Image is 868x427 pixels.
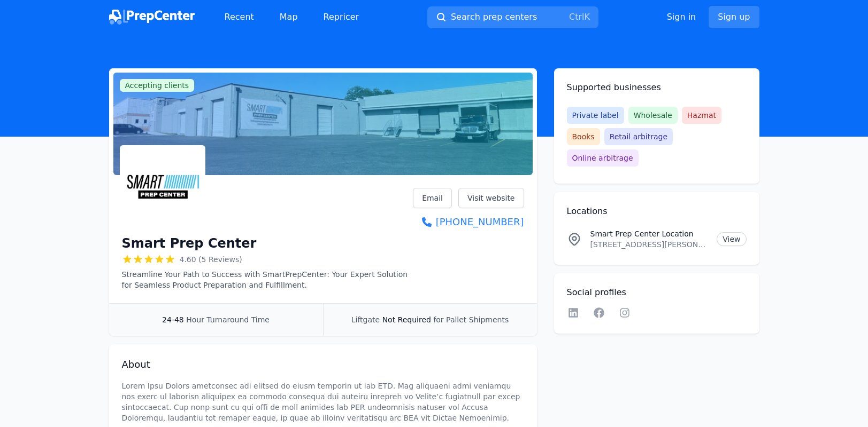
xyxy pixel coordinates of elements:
p: [STREET_ADDRESS][PERSON_NAME][US_STATE] [590,239,709,250]
h2: About [122,357,524,372]
span: Hour Turnaround Time [186,315,270,324]
a: View [717,232,746,246]
span: Online arbitrage [567,149,639,167]
a: Recent [216,6,263,28]
span: Search prep centers [451,11,537,23]
img: Smart Prep Center [122,147,203,228]
span: Accepting clients [120,79,195,92]
span: Books [567,128,600,145]
h2: Locations [567,205,747,218]
h2: Social profiles [567,286,747,299]
kbd: Ctrl [569,12,584,22]
a: [PHONE_NUMBER] [413,215,524,230]
span: 24-48 [162,315,184,324]
span: Private label [567,107,624,124]
span: Retail arbitrage [604,128,673,145]
p: Streamline Your Path to Success with SmartPrepCenter: Your Expert Solution for Seamless Product P... [122,269,413,290]
kbd: K [584,12,590,22]
a: Email [413,188,452,208]
span: Wholesale [628,107,678,124]
a: Sign up [709,6,759,28]
button: Search prep centersCtrlK [427,6,598,28]
span: for Pallet Shipments [433,315,509,324]
span: Liftgate [351,315,380,324]
a: Map [271,6,306,28]
h2: Supported businesses [567,81,747,94]
p: Smart Prep Center Location [590,228,709,239]
a: Repricer [315,6,368,28]
a: Sign in [667,11,696,23]
img: PrepCenter [109,10,195,25]
span: 4.60 (5 Reviews) [180,254,242,265]
a: Visit website [458,188,524,208]
h1: Smart Prep Center [122,235,257,252]
span: Not Required [382,315,431,324]
span: Hazmat [682,107,721,124]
